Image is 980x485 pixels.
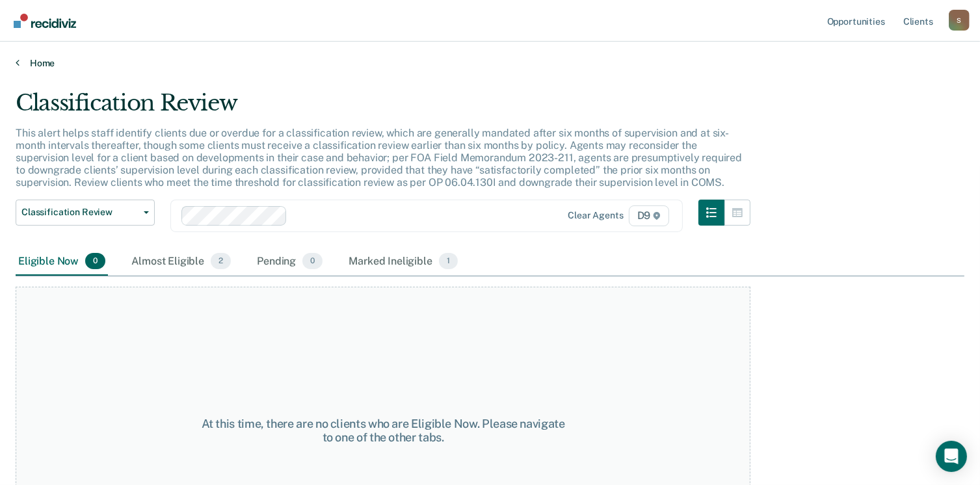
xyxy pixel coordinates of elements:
div: Almost Eligible2 [129,248,233,276]
div: S [949,10,970,31]
button: Profile dropdown button [949,10,970,31]
div: Eligible Now0 [16,248,108,276]
div: Classification Review [16,90,750,127]
p: This alert helps staff identify clients due or overdue for a classification review, which are gen... [16,127,742,189]
div: Open Intercom Messenger [936,441,967,472]
button: Classification Review [16,200,155,226]
div: At this time, there are no clients who are Eligible Now. Please navigate to one of the other tabs. [200,417,566,445]
a: Home [16,57,964,69]
span: 2 [211,253,231,270]
span: 1 [439,253,458,270]
div: Marked Ineligible1 [346,248,460,276]
span: D9 [629,205,670,226]
img: Recidiviz [14,14,76,28]
span: Classification Review [21,207,139,218]
div: Clear agents [568,210,623,221]
span: 0 [302,253,323,270]
span: 0 [85,253,105,270]
div: Pending0 [254,248,325,276]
